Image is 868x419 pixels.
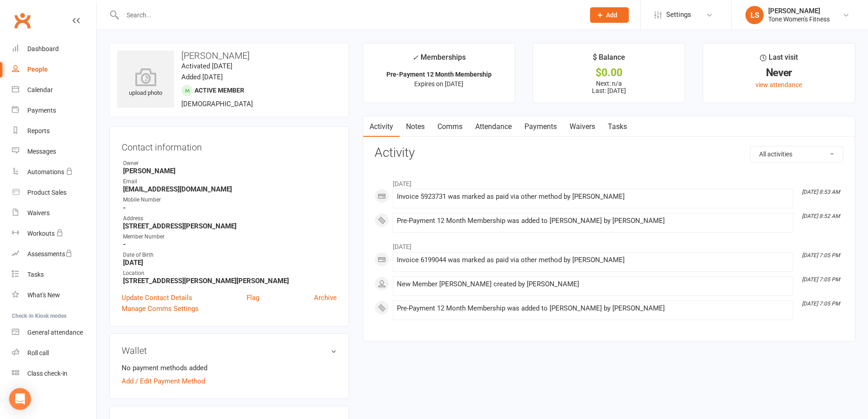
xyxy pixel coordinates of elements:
p: Next: n/a Last: [DATE] [541,80,677,94]
a: view attendance [755,81,802,88]
a: Assessments [12,244,96,264]
a: Messages [12,141,96,162]
a: What's New [12,285,96,305]
div: Email [123,177,337,186]
a: Tasks [601,116,633,137]
a: Clubworx [11,9,34,32]
div: Pre-Payment 12 Month Membership was added to [PERSON_NAME] by [PERSON_NAME] [397,305,789,312]
a: Workouts [12,223,96,244]
div: Pre-Payment 12 Month Membership was added to [PERSON_NAME] by [PERSON_NAME] [397,217,789,225]
i: [DATE] 7:05 PM [802,252,840,259]
div: Automations [27,168,64,176]
a: Update Contact Details [122,292,192,303]
div: Reports [27,127,50,134]
span: Expires on [DATE] [414,80,463,88]
span: [DEMOGRAPHIC_DATA] [181,100,253,108]
div: Product Sales [27,189,67,196]
span: Add [606,11,617,19]
i: [DATE] 7:05 PM [802,300,840,307]
time: Added [DATE] [181,73,223,81]
strong: - [123,240,337,248]
div: Date of Birth [123,251,337,259]
div: Open Intercom Messenger [9,388,31,410]
strong: [DATE] [123,259,337,267]
div: Invoice 5923731 was marked as paid via other method by [PERSON_NAME] [397,193,789,201]
div: New Member [PERSON_NAME] created by [PERSON_NAME] [397,280,789,288]
div: upload photo [117,68,174,98]
i: [DATE] 8:53 AM [802,189,840,195]
i: [DATE] 7:05 PM [802,276,840,283]
strong: [EMAIL_ADDRESS][DOMAIN_NAME] [123,185,337,193]
div: Member Number [123,233,337,241]
div: Calendar [27,86,53,93]
a: Dashboard [12,39,96,59]
time: Activated [DATE] [181,62,232,70]
div: Waivers [27,209,50,217]
div: LS [745,6,764,24]
div: Messages [27,148,56,155]
a: Calendar [12,80,96,100]
a: Class kiosk mode [12,363,96,384]
input: Search... [120,9,578,21]
a: Archive [314,292,337,303]
i: [DATE] 8:52 AM [802,213,840,219]
strong: - [123,204,337,212]
div: People [27,66,48,73]
a: Flag [247,292,259,303]
div: Memberships [412,52,466,68]
div: Tasks [27,271,44,278]
strong: Pre-Payment 12 Month Membership [386,71,492,78]
a: Attendance [469,116,518,137]
strong: [PERSON_NAME] [123,167,337,175]
div: Workouts [27,230,55,237]
a: Payments [518,116,563,137]
a: Reports [12,121,96,141]
li: [DATE] [375,237,843,252]
a: Notes [400,116,431,137]
a: Manage Comms Settings [122,303,199,314]
a: Waivers [563,116,601,137]
button: Add [590,7,629,23]
h3: [PERSON_NAME] [117,51,341,61]
a: Activity [363,116,400,137]
i: ✓ [412,53,418,62]
div: Roll call [27,349,49,357]
div: Class check-in [27,370,67,377]
a: People [12,59,96,80]
span: Settings [666,5,691,25]
h3: Activity [375,146,843,160]
div: General attendance [27,329,83,336]
div: Payments [27,107,56,114]
a: General attendance kiosk mode [12,322,96,343]
div: Address [123,214,337,223]
div: Owner [123,159,337,168]
li: No payment methods added [122,362,337,373]
a: Roll call [12,343,96,363]
h3: Contact information [122,139,337,152]
div: Dashboard [27,45,59,52]
div: Location [123,269,337,278]
a: Product Sales [12,182,96,203]
h3: Wallet [122,346,337,356]
div: Tone Women's Fitness [768,15,830,23]
div: Last visit [760,52,798,68]
li: [DATE] [375,174,843,189]
div: $0.00 [541,68,677,78]
a: Add / Edit Payment Method [122,376,205,387]
div: What's New [27,291,60,299]
strong: [STREET_ADDRESS][PERSON_NAME][PERSON_NAME] [123,277,337,285]
div: Never [711,68,847,78]
div: Invoice 6199044 was marked as paid via other method by [PERSON_NAME] [397,256,789,264]
div: Assessments [27,250,72,258]
div: $ Balance [593,52,625,68]
strong: [STREET_ADDRESS][PERSON_NAME] [123,222,337,230]
a: Waivers [12,203,96,223]
a: Payments [12,100,96,121]
a: Tasks [12,264,96,285]
a: Automations [12,162,96,182]
div: Mobile Number [123,196,337,204]
a: Comms [431,116,469,137]
span: Active member [195,87,244,94]
div: [PERSON_NAME] [768,7,830,15]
